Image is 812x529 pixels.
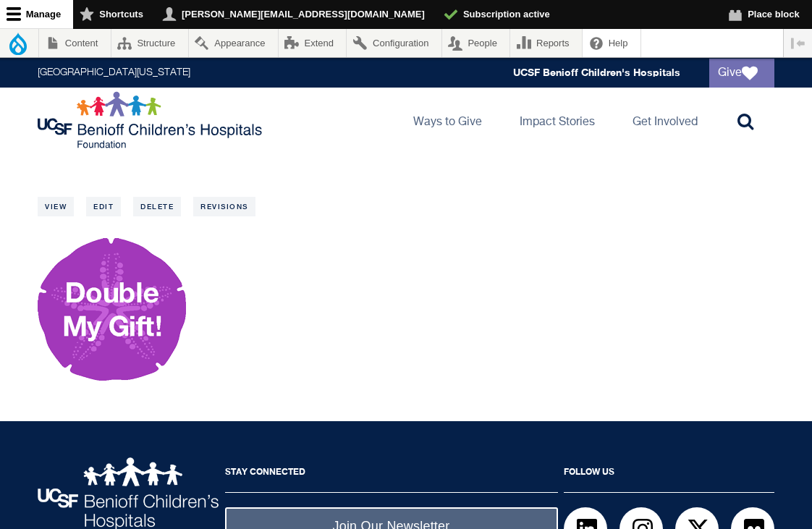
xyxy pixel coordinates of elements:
[508,88,606,153] a: Impact Stories
[279,29,347,57] a: Extend
[510,29,582,57] a: Reports
[133,197,181,216] a: Delete
[583,29,640,57] a: Help
[193,197,255,216] a: Revisions
[709,59,774,88] a: Give
[39,29,111,57] a: Content
[442,29,510,57] a: People
[86,197,121,216] a: Edit
[38,68,190,78] a: [GEOGRAPHIC_DATA][US_STATE]
[38,197,74,216] a: View
[402,88,494,153] a: Ways to Give
[347,29,441,57] a: Configuration
[225,457,558,493] h2: Stay Connected
[564,457,774,493] h2: Follow Us
[621,88,709,153] a: Get Involved
[38,238,186,381] img: double my gift
[38,91,266,149] img: Logo for UCSF Benioff Children's Hospitals Foundation
[784,29,812,57] button: Vertical orientation
[111,29,188,57] a: Structure
[513,67,680,79] a: UCSF Benioff Children's Hospitals
[189,29,278,57] a: Appearance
